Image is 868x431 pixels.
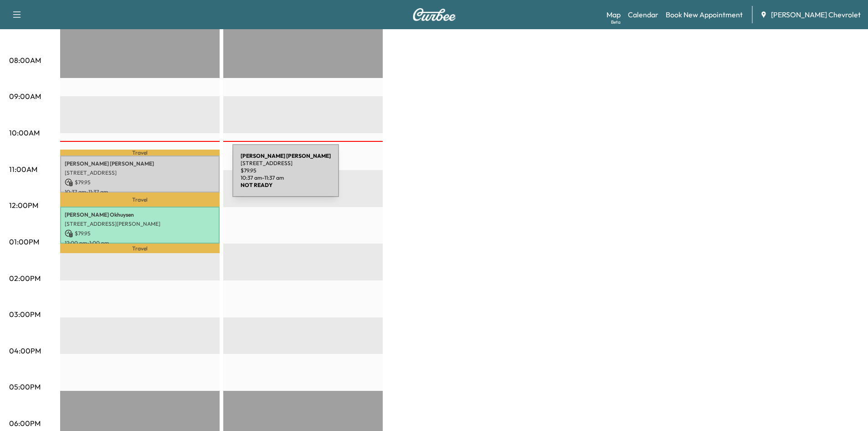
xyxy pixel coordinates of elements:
p: Travel [60,150,220,156]
a: MapBeta [606,9,621,20]
p: Travel [60,192,220,207]
img: Curbee Logo [412,8,456,21]
p: 05:00PM [9,381,41,392]
p: [PERSON_NAME] Okhuysen [65,211,215,218]
p: 12:00PM [9,200,38,211]
a: Book New Appointment [666,9,743,20]
div: Beta [611,19,621,26]
p: [PERSON_NAME] [PERSON_NAME] [65,160,215,167]
p: $ 79.95 [65,229,215,238]
p: 02:00PM [9,273,41,284]
p: 04:00PM [9,345,41,356]
p: 01:00PM [9,236,39,247]
p: Travel [60,244,220,254]
p: 10:37 am - 11:37 am [65,188,215,196]
p: 12:00 pm - 1:00 pm [65,239,215,247]
span: [PERSON_NAME] Chevrolet [771,9,861,20]
p: [STREET_ADDRESS] [65,169,215,177]
p: 10:00AM [9,127,40,138]
p: 08:00AM [9,55,41,66]
p: 06:00PM [9,418,41,429]
p: [STREET_ADDRESS][PERSON_NAME] [65,220,215,228]
a: Calendar [628,9,658,20]
p: 09:00AM [9,91,41,102]
p: 11:00AM [9,164,37,175]
p: 03:00PM [9,309,41,320]
p: $ 79.95 [65,178,215,187]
